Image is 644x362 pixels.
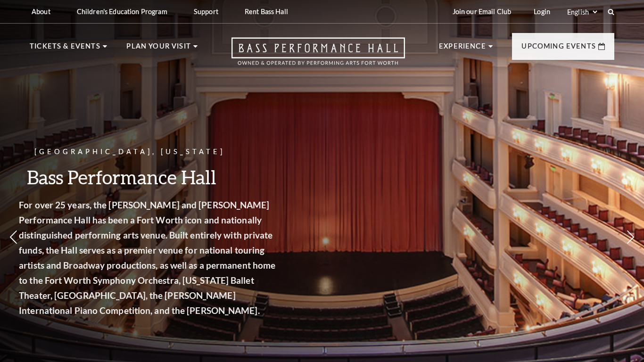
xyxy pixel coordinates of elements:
[126,41,191,58] p: Plan Your Visit
[194,8,218,16] p: Support
[565,8,599,16] select: Select:
[30,41,100,58] p: Tickets & Events
[38,146,297,158] p: [GEOGRAPHIC_DATA], [US_STATE]
[521,41,596,58] p: Upcoming Events
[439,41,486,58] p: Experience
[77,8,167,16] p: Children's Education Program
[245,8,288,16] p: Rent Bass Hall
[38,199,294,316] strong: For over 25 years, the [PERSON_NAME] and [PERSON_NAME] Performance Hall has been a Fort Worth ico...
[38,165,297,189] h3: Bass Performance Hall
[32,8,50,16] p: About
